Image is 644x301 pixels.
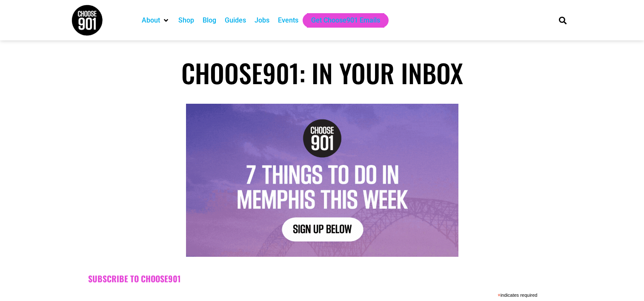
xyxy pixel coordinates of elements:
h1: Choose901: In Your Inbox [71,57,573,88]
div: indicates required [88,290,538,298]
nav: Main nav [137,13,544,28]
a: About [142,15,160,26]
img: Text graphic with "Choose 901" logo. Reads: "7 Things to Do in Memphis This Week. Sign Up Below."... [186,104,458,257]
div: Search [555,13,570,27]
a: Events [278,15,298,26]
a: Guides [225,15,246,26]
h2: Subscribe to Choose901 [88,274,556,284]
a: Shop [178,15,194,26]
a: Jobs [255,15,269,26]
a: Blog [203,15,216,26]
div: About [137,13,174,28]
a: Get Choose901 Emails [311,15,380,26]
